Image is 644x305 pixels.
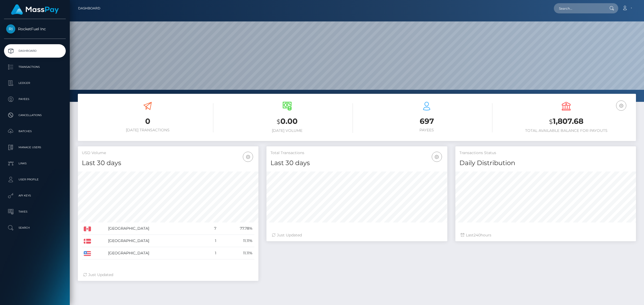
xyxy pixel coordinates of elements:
[500,128,632,133] h6: Total Available Balance for Payouts
[6,176,64,184] p: User Profile
[218,235,254,247] td: 11.11%
[361,116,492,127] h3: 697
[6,159,64,168] p: Links
[82,116,213,127] h3: 0
[272,232,442,238] div: Just Updated
[277,118,280,125] small: $
[459,158,632,168] h4: Daily Distribution
[221,116,353,127] h3: 0.00
[474,233,481,237] span: 240
[4,125,66,138] a: Batches
[4,92,66,106] a: Payees
[6,95,64,103] p: Payees
[500,116,632,127] h3: 1,807.68
[549,118,553,125] small: $
[83,272,253,278] div: Just Updated
[459,150,632,156] h5: Transactions Status
[4,27,66,31] span: RocketFuel Inc
[221,128,353,133] h6: [DATE] Volume
[4,157,66,170] a: Links
[106,222,205,235] td: [GEOGRAPHIC_DATA]
[6,143,64,151] p: Manage Users
[270,158,443,168] h4: Last 30 days
[106,235,205,247] td: [GEOGRAPHIC_DATA]
[218,222,254,235] td: 77.78%
[6,24,15,34] img: RocketFuel Inc
[4,109,66,122] a: Cancellations
[106,247,205,259] td: [GEOGRAPHIC_DATA]
[11,4,59,15] img: MassPay Logo
[6,63,64,71] p: Transactions
[205,222,218,235] td: 7
[461,232,631,238] div: Last hours
[4,60,66,74] a: Transactions
[4,44,66,58] a: Dashboard
[205,247,218,259] td: 1
[84,251,91,256] img: US.png
[6,192,64,200] p: API Keys
[84,239,91,244] img: DK.png
[6,79,64,87] p: Ledger
[4,189,66,202] a: API Keys
[4,141,66,154] a: Manage Users
[84,226,91,231] img: CA.png
[6,111,64,119] p: Cancellations
[205,235,218,247] td: 1
[218,247,254,259] td: 11.11%
[4,205,66,218] a: Taxes
[82,158,254,168] h4: Last 30 days
[270,150,443,156] h5: Total Transactions
[4,173,66,186] a: User Profile
[554,3,604,13] input: Search...
[6,208,64,216] p: Taxes
[6,224,64,232] p: Search
[6,127,64,135] p: Batches
[6,47,64,55] p: Dashboard
[4,221,66,235] a: Search
[82,128,213,132] h6: [DATE] Transactions
[82,150,254,156] h5: USD Volume
[361,128,492,132] h6: Payees
[78,3,100,14] a: Dashboard
[4,76,66,90] a: Ledger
